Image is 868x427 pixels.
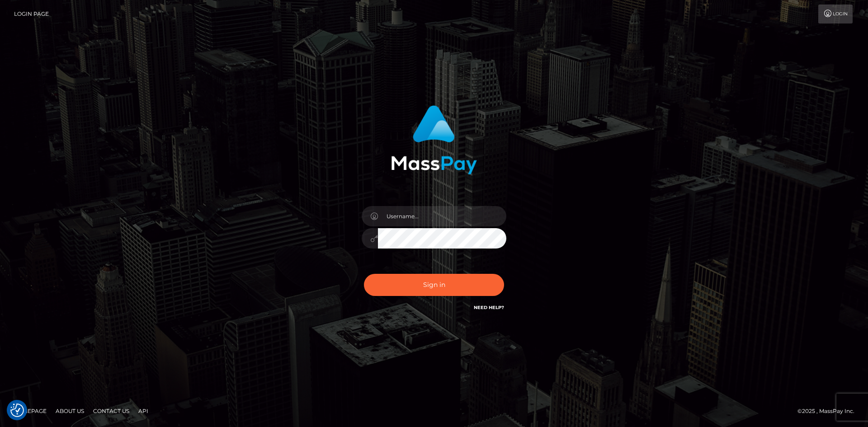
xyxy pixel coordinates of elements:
[52,404,88,418] a: About Us
[135,404,152,418] a: API
[474,305,504,310] a: Need Help?
[14,5,49,23] a: Login Page
[90,404,133,418] a: Contact Us
[10,404,24,417] button: Consent Preferences
[378,206,506,226] input: Username...
[797,406,861,416] div: © 2025 , MassPay Inc.
[10,404,24,417] img: Revisit consent button
[818,5,853,23] a: Login
[364,274,504,296] button: Sign in
[10,404,50,418] a: Homepage
[391,105,477,174] img: MassPay Login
